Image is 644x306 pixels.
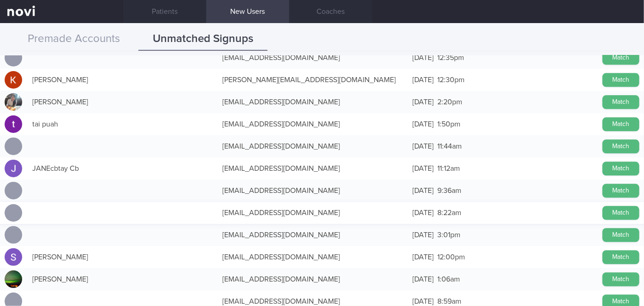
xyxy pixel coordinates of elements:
[602,139,639,153] button: Match
[28,270,218,288] div: [PERSON_NAME]
[218,93,408,111] div: [EMAIL_ADDRESS][DOMAIN_NAME]
[437,209,461,216] span: 8:22am
[412,143,434,150] span: [DATE]
[28,71,218,89] div: [PERSON_NAME]
[218,270,408,288] div: [EMAIL_ADDRESS][DOMAIN_NAME]
[28,93,218,111] div: [PERSON_NAME]
[218,181,408,200] div: [EMAIL_ADDRESS][DOMAIN_NAME]
[437,253,465,261] span: 12:00pm
[602,184,639,198] button: Match
[602,250,639,264] button: Match
[437,165,460,172] span: 11:12am
[28,115,218,133] div: tai puah
[437,231,460,239] span: 3:01pm
[28,248,218,266] div: [PERSON_NAME]
[218,204,408,222] div: [EMAIL_ADDRESS][DOMAIN_NAME]
[602,51,639,65] button: Match
[412,120,434,128] span: [DATE]
[602,162,639,175] button: Match
[437,298,461,305] span: 8:59am
[218,137,408,156] div: [EMAIL_ADDRESS][DOMAIN_NAME]
[437,187,461,194] span: 9:36am
[437,76,465,84] span: 12:30pm
[437,276,460,283] span: 1:06am
[437,120,460,128] span: 1:50pm
[412,231,434,239] span: [DATE]
[412,54,434,61] span: [DATE]
[412,98,434,106] span: [DATE]
[602,228,639,242] button: Match
[602,73,639,87] button: Match
[218,159,408,178] div: [EMAIL_ADDRESS][DOMAIN_NAME]
[437,54,464,61] span: 12:35pm
[602,206,639,220] button: Match
[28,159,218,178] div: JANEcbtay Cb
[412,76,434,84] span: [DATE]
[602,272,639,286] button: Match
[412,165,434,172] span: [DATE]
[412,209,434,216] span: [DATE]
[9,28,138,51] button: Premade Accounts
[412,253,434,261] span: [DATE]
[412,276,434,283] span: [DATE]
[218,248,408,266] div: [EMAIL_ADDRESS][DOMAIN_NAME]
[437,143,462,150] span: 11:44am
[138,28,268,51] button: Unmatched Signups
[602,117,639,131] button: Match
[412,187,434,194] span: [DATE]
[412,298,434,305] span: [DATE]
[602,95,639,109] button: Match
[218,115,408,133] div: [EMAIL_ADDRESS][DOMAIN_NAME]
[218,71,408,89] div: [PERSON_NAME][EMAIL_ADDRESS][DOMAIN_NAME]
[218,226,408,244] div: [EMAIL_ADDRESS][DOMAIN_NAME]
[437,98,462,106] span: 2:20pm
[218,48,408,67] div: [EMAIL_ADDRESS][DOMAIN_NAME]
